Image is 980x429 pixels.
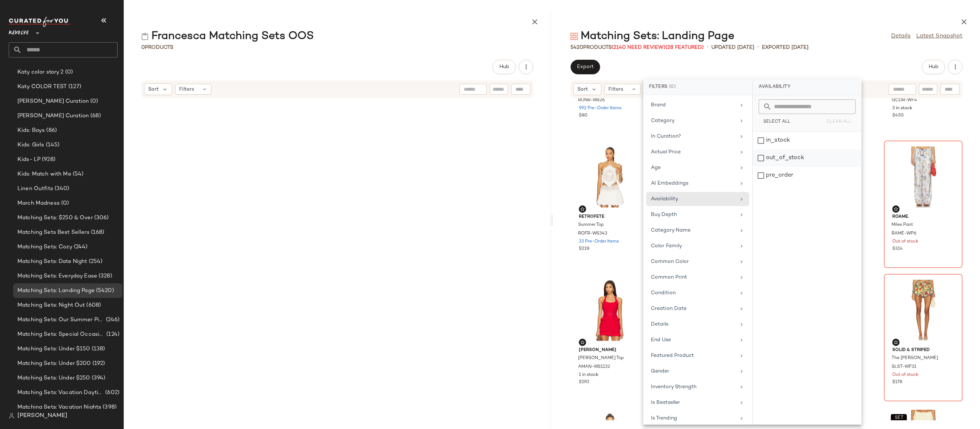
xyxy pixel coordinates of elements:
span: • [707,43,708,52]
div: Category [651,117,736,125]
div: End Use [651,336,736,344]
span: Matching Sets: Date Night [17,257,87,266]
img: AMAN-WS1132_V1.jpg [573,276,647,344]
div: Buy Depth [651,211,736,219]
div: Gender [651,367,736,375]
span: ROAME. [892,214,954,220]
span: ROFR-WS343 [578,231,607,237]
span: [PERSON_NAME] [17,412,67,420]
img: ROFR-WS343_V1.jpg [573,143,647,211]
span: 5420 [570,45,583,50]
a: Details [891,32,910,41]
span: SET [894,416,903,421]
span: (2140 Need Review) [612,45,665,50]
div: Matching Sets: Landing Page [570,29,734,44]
span: RUNR-WS26 [578,97,605,104]
span: Matching Sets: Under $150 [17,345,90,353]
div: AI Embeddings [651,180,736,187]
span: Matching Sets Best Sellers [17,228,90,237]
span: (0) [60,199,69,208]
div: Category Name [651,227,736,234]
span: The [PERSON_NAME] [892,355,938,362]
img: svg%3e [141,33,149,40]
div: Francesca Matching Sets OOS [141,29,314,44]
span: (602) [104,389,119,397]
span: (138) [90,345,105,353]
span: Out of stock [892,372,918,378]
span: [PERSON_NAME] [579,347,641,354]
span: (254) [87,257,103,266]
span: (192) [91,359,105,368]
span: [PERSON_NAME] Top [578,355,624,362]
img: svg%3e [570,33,578,40]
span: Matching Sets: Everyday Ease [17,272,97,280]
img: svg%3e [894,207,898,211]
div: Age [651,164,736,172]
span: (328) [97,272,112,280]
span: (54) [71,170,84,178]
span: (68) [89,112,101,120]
div: Featured Product [651,352,736,359]
div: Is Trending [651,414,736,422]
span: Solid & Striped [892,347,954,354]
span: retrofete [579,214,641,220]
img: RAME-WP6_V1.jpg [886,143,960,211]
button: Hub [922,60,945,74]
div: In Curation? [651,133,736,140]
img: svg%3e [580,207,585,211]
span: Matching Sets: Special Occasion [17,330,105,339]
div: Products [570,44,704,51]
span: Filters [179,86,194,93]
span: Matching Sets: Vacation Nights [17,403,101,412]
span: [PERSON_NAME] Curation [17,97,89,106]
span: $80 [579,113,588,119]
span: Export [577,64,594,70]
span: Linen Outfits [17,185,53,193]
img: cfy_white_logo.C9jOOHJF.svg [9,17,71,27]
span: Select All [763,119,790,125]
span: 3 in stock [892,105,912,112]
span: • [757,43,759,52]
span: (340) [53,185,70,193]
span: (168) [90,228,104,237]
img: SLST-WF31_V1.jpg [886,276,960,344]
span: Sort [148,86,159,93]
span: Kids: Girls [17,141,44,149]
span: (0) [669,84,676,90]
span: (0) [64,68,73,76]
span: (608) [85,301,101,310]
div: Availability [651,195,736,203]
span: Matching Sets: Our Summer Picks [17,316,104,324]
button: SET [891,414,907,422]
span: SLST-WF31 [892,364,916,370]
span: 1 in stock [579,372,598,378]
span: $228 [579,246,589,252]
span: (246) [104,316,119,324]
span: Summer Top [578,222,604,228]
span: $450 [892,113,904,119]
img: svg%3e [894,340,898,345]
button: Export [570,60,600,74]
span: Sort [577,86,588,93]
div: Inventory Strength [651,383,736,391]
span: (28 Featured) [665,45,704,50]
span: Katy color story 2 [17,68,64,76]
div: Common Color [651,258,736,265]
img: svg%3e [9,413,15,419]
span: (398) [101,403,116,412]
span: Out of stock [892,239,918,245]
span: Kids: Boys [17,126,45,135]
div: Brand [651,101,736,109]
span: (127) [67,83,81,91]
span: Miles Pant [892,222,913,228]
span: Katy COLOR TEST [17,83,67,91]
span: (394) [90,374,106,382]
span: (145) [44,141,60,149]
span: Matching Sets: Night Out [17,301,85,310]
span: $178 [892,379,902,386]
span: Kids- LP [17,156,40,164]
span: $190 [579,379,589,386]
button: Select All [759,117,795,127]
span: (124) [105,330,119,339]
span: 0 [141,45,145,50]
